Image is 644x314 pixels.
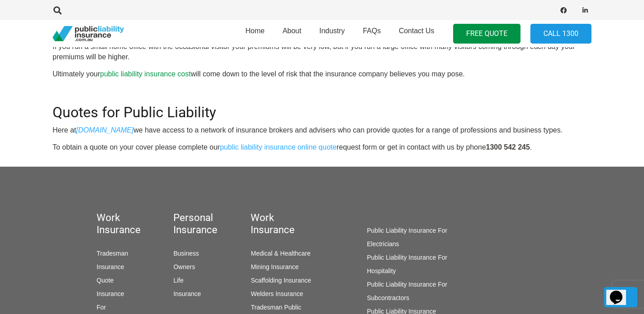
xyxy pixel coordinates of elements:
h5: Personal Insurance [173,212,199,236]
a: Back to top [604,287,637,307]
span: Contact Us [399,27,434,35]
p: Here at we have access to a network of insurance brokers and advisers who can provide quotes for ... [53,125,591,135]
h2: Quotes for Public Liability [53,93,591,121]
span: Industry [319,27,345,35]
a: Public Liability Insurance For Hospitality [367,254,447,274]
a: Business Owners Life Insurance [173,250,201,297]
a: Search [49,6,66,14]
a: Home [236,18,273,50]
a: public liability insurance online quote [220,143,337,151]
h5: Work Insurance [251,212,315,236]
h5: Work Insurance [97,212,122,236]
a: Tradesman Insurance Quote [97,250,128,284]
a: Facebook [557,4,570,17]
p: To obtain a quote on your cover please complete our request form or get in contact with us by pho... [53,142,591,152]
a: About [273,18,310,50]
a: FAQs [354,18,390,50]
iframe: chat widget [606,278,635,305]
a: Public Liability Insurance For Subcontractors [367,281,447,301]
span: FAQs [363,27,381,35]
a: Welders Insurance [251,290,303,297]
a: LinkedIn [579,4,591,17]
a: Medical & Healthcare [251,250,310,257]
span: About [282,27,301,35]
a: Scaffolding Insurance [251,277,311,284]
strong: 1300 542 245 [486,143,530,151]
p: If you run a small home office with the occasional visitor your premiums will be very low, but if... [53,42,591,62]
a: public liability insurance cost [100,70,191,78]
a: Call 1300 [530,24,591,44]
a: pli_logotransparent [53,26,124,42]
a: [DOMAIN_NAME] [76,126,133,134]
a: Public Liability Insurance For Electricians [367,227,447,248]
a: FREE QUOTE [453,24,520,44]
a: Mining Insurance [251,263,299,270]
span: Home [245,27,265,35]
p: Ultimately your will come down to the level of risk that the insurance company believes you may p... [53,69,591,79]
a: Industry [310,18,354,50]
h5: Work Insurance [367,212,470,224]
a: Contact Us [390,18,443,50]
